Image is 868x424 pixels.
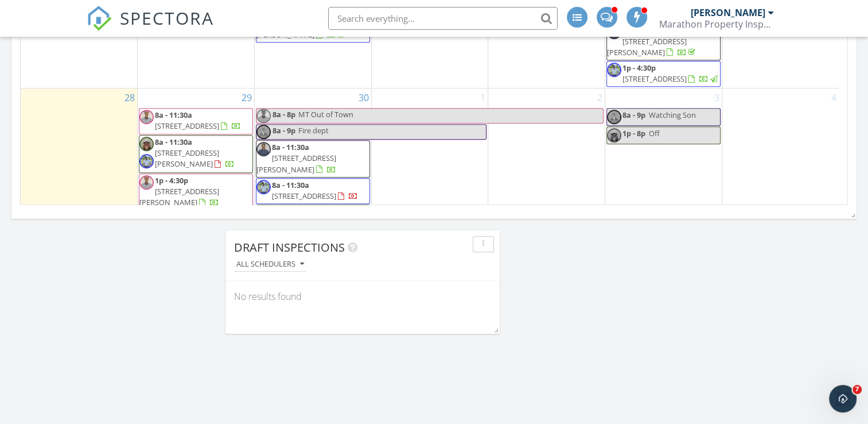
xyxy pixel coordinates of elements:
a: 8a - 11:30a [STREET_ADDRESS] [256,178,370,204]
span: 8a - 11:30a [155,137,192,147]
span: SPECTORA [120,6,214,30]
a: SPECTORA [87,16,214,40]
a: 8a - 11:30a [STREET_ADDRESS] [155,110,241,131]
td: Go to September 29, 2025 [138,88,255,250]
img: cbfaa30a18bf4db0aa7eb345f882e5bb.jpeg [256,125,271,139]
a: 1p - 4:30p [STREET_ADDRESS] [606,61,721,87]
span: 8a - 11:30a [272,180,309,190]
span: [STREET_ADDRESS] [155,121,219,131]
a: Go to September 30, 2025 [356,88,371,107]
span: [STREET_ADDRESS][PERSON_NAME] [155,148,219,169]
iframe: Intercom live chat [829,385,857,413]
td: Go to September 28, 2025 [21,88,138,250]
a: Go to October 3, 2025 [712,88,722,107]
a: 1p - 4:30p [STREET_ADDRESS][PERSON_NAME] [606,23,721,60]
img: 5852373221216282116.jpeg [139,137,154,151]
span: 7 [853,385,862,394]
td: Go to October 2, 2025 [488,88,605,250]
img: mt_headshot_mar_2023.jpg [256,109,271,123]
span: Draft Inspections [234,240,345,255]
a: 8a - 11:30a [STREET_ADDRESS][PERSON_NAME] [256,140,370,178]
img: mt_headshot_mar_2023.jpg [139,110,154,124]
a: Go to October 1, 2025 [478,88,488,107]
a: Go to October 4, 2025 [829,88,839,107]
img: matthew.jpg [139,154,154,168]
span: 8a - 11:30a [155,110,192,120]
img: 5852373221216282116.jpeg [607,128,621,142]
input: Search everything... [328,7,558,30]
span: Fire dept [298,125,329,136]
span: [STREET_ADDRESS] [272,191,336,201]
a: Go to October 2, 2025 [595,88,605,107]
div: [PERSON_NAME] [691,7,765,18]
img: matthew.jpg [256,180,271,194]
span: Off [649,128,660,138]
a: 8a - 11:30a [STREET_ADDRESS][PERSON_NAME] [139,135,253,173]
span: MT Out of Town [298,109,353,120]
td: Go to September 30, 2025 [254,88,371,250]
td: Go to October 1, 2025 [371,88,488,250]
span: 8a - 11:30a [272,142,309,152]
span: 1p - 4:30p [622,63,656,73]
a: 1p - 4:30p [STREET_ADDRESS] [622,63,719,84]
img: matthew.jpg [607,63,621,77]
div: No results found [225,281,500,312]
span: [STREET_ADDRESS][PERSON_NAME] [607,36,687,57]
span: 1p - 4:30p [155,175,188,186]
img: preston.jpg [256,142,271,156]
td: Go to October 3, 2025 [605,88,722,250]
a: 1p - 4:30p [STREET_ADDRESS][PERSON_NAME] [139,174,253,211]
span: 8a - 9p [272,125,296,139]
a: 8a - 11:30a [STREET_ADDRESS][PERSON_NAME] [155,137,235,169]
span: 8a - 9p [622,110,645,120]
img: mt_headshot_mar_2023.jpg [139,175,154,190]
div: Marathon Property Inspectors [659,18,774,30]
a: Go to September 28, 2025 [122,88,137,107]
a: 1p - 4:30p [STREET_ADDRESS][PERSON_NAME] [139,175,219,207]
span: [STREET_ADDRESS][PERSON_NAME] [256,153,336,174]
span: 1p - 8p [622,128,645,138]
a: Go to September 29, 2025 [239,88,254,107]
img: cbfaa30a18bf4db0aa7eb345f882e5bb.jpeg [607,110,621,124]
img: The Best Home Inspection Software - Spectora [87,6,112,31]
span: Watching Son [649,110,696,120]
span: [STREET_ADDRESS] [622,74,687,84]
td: Go to October 4, 2025 [722,88,839,250]
a: 8a - 11:30a [STREET_ADDRESS][PERSON_NAME] [256,142,336,174]
span: [STREET_ADDRESS][PERSON_NAME] [139,186,219,207]
a: 8a - 11:30a [STREET_ADDRESS] [139,108,253,134]
button: All schedulers [234,257,306,272]
div: All schedulers [236,260,304,268]
span: 8a - 8p [272,109,296,123]
a: 1p - 4:30p [STREET_ADDRESS][PERSON_NAME] [607,25,698,57]
a: 8a - 11:30a [STREET_ADDRESS] [272,180,358,201]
